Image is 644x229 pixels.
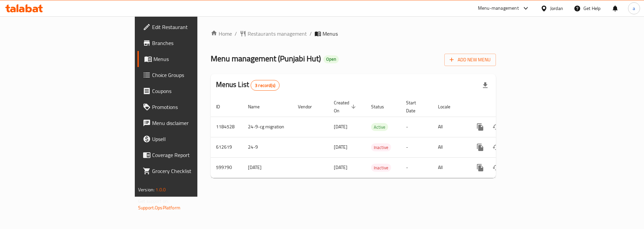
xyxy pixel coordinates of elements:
[137,51,242,67] a: Menus
[152,119,237,127] span: Menu disclaimer
[138,197,169,205] span: Get support on:
[633,5,635,12] span: a
[472,139,488,155] button: more
[153,55,237,63] span: Menus
[444,54,496,66] button: Add New Menu
[152,167,237,175] span: Grocery Checklist
[243,117,293,137] td: 24-9-cg migration
[137,163,242,179] a: Grocery Checklist
[401,137,433,157] td: -
[334,163,347,172] span: [DATE]
[433,117,467,137] td: All
[137,67,242,83] a: Choice Groups
[211,51,321,66] span: Menu management ( Punjabi Hut )
[488,119,504,135] button: Change Status
[216,103,229,111] span: ID
[243,137,293,157] td: 24-9
[138,185,154,194] span: Version:
[371,164,391,172] div: Inactive
[472,160,488,176] button: more
[323,56,339,62] span: Open
[371,144,391,151] span: Inactive
[152,103,237,111] span: Promotions
[334,122,347,131] span: [DATE]
[477,77,493,93] div: Export file
[323,55,339,63] div: Open
[251,80,280,91] div: Total records count
[334,99,358,115] span: Created On
[152,71,237,79] span: Choice Groups
[240,30,307,38] a: Restaurants management
[438,103,459,111] span: Locale
[298,103,321,111] span: Vendor
[401,117,433,137] td: -
[371,164,391,172] span: Inactive
[550,5,563,12] div: Jordan
[137,83,242,99] a: Coupons
[138,203,180,212] a: Support.OpsPlatform
[152,135,237,143] span: Upsell
[472,119,488,135] button: more
[211,97,541,178] table: enhanced table
[152,23,237,31] span: Edit Restaurant
[243,157,293,178] td: [DATE]
[401,157,433,178] td: -
[248,103,268,111] span: Name
[371,123,388,131] span: Active
[137,35,242,51] a: Branches
[137,19,242,35] a: Edit Restaurant
[488,139,504,155] button: Change Status
[211,30,496,38] nav: breadcrumb
[371,103,393,111] span: Status
[478,4,519,12] div: Menu-management
[310,30,312,38] li: /
[322,30,338,38] span: Menus
[137,115,242,131] a: Menu disclaimer
[433,137,467,157] td: All
[137,99,242,115] a: Promotions
[152,87,237,95] span: Coupons
[406,99,425,115] span: Start Date
[450,56,491,64] span: Add New Menu
[155,185,166,194] span: 1.0.0
[467,97,541,117] th: Actions
[152,151,237,159] span: Coverage Report
[433,157,467,178] td: All
[137,131,242,147] a: Upsell
[152,39,237,47] span: Branches
[248,30,307,38] span: Restaurants management
[334,143,347,151] span: [DATE]
[216,80,280,91] h2: Menus List
[371,143,391,151] div: Inactive
[137,147,242,163] a: Coverage Report
[488,160,504,176] button: Change Status
[251,82,279,89] span: 3 record(s)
